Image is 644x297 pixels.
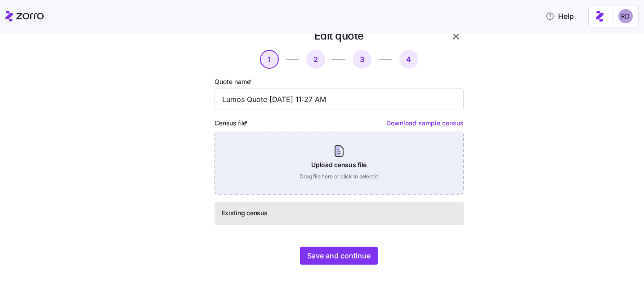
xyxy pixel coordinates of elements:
[546,11,574,22] span: Help
[307,250,371,261] span: Save and continue
[306,50,325,69] button: 2
[538,7,581,25] button: Help
[215,118,250,128] label: Census file
[222,208,268,217] span: Existing census
[215,77,254,87] label: Quote name
[300,247,378,265] button: Save and continue
[260,50,279,69] button: 1
[386,119,464,127] a: Download sample census
[215,89,464,110] input: Quote name
[314,29,364,43] h1: Edit quote
[618,9,633,23] img: 6d862e07fa9c5eedf81a4422c42283ac
[353,50,371,69] button: 3
[399,50,418,69] button: 4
